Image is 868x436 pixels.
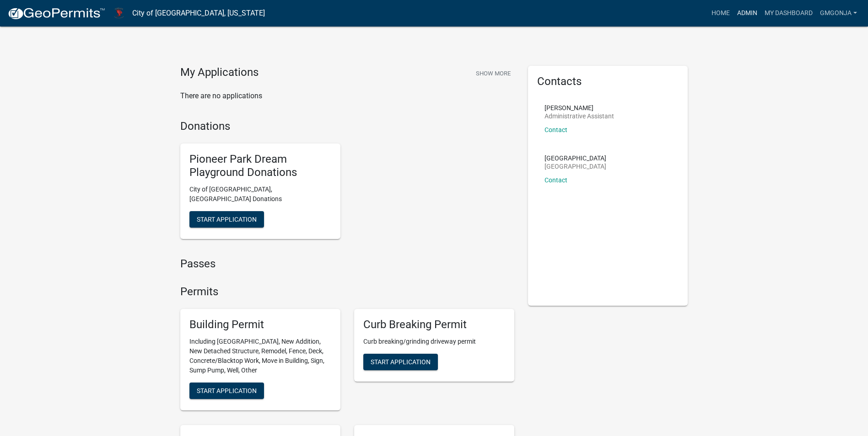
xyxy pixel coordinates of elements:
[189,337,331,375] p: Including [GEOGRAPHIC_DATA], New Addition, New Detached Structure, Remodel, Fence, Deck, Concrete...
[180,120,514,133] h4: Donations
[545,163,606,170] p: [GEOGRAPHIC_DATA]
[132,5,265,21] a: City of [GEOGRAPHIC_DATA], [US_STATE]
[180,257,514,271] h4: Passes
[545,126,567,133] a: Contact
[708,5,733,22] a: Home
[189,153,331,179] h5: Pioneer Park Dream Playground Donations
[363,318,505,331] h5: Curb Breaking Permit
[545,155,606,161] p: [GEOGRAPHIC_DATA]
[180,285,514,298] h4: Permits
[189,185,331,204] p: City of [GEOGRAPHIC_DATA], [GEOGRAPHIC_DATA] Donations
[189,383,264,399] button: Start Application
[113,7,125,19] img: City of Harlan, Iowa
[180,66,259,80] h4: My Applications
[545,113,614,119] p: Administrative Assistant
[189,211,264,228] button: Start Application
[363,354,438,370] button: Start Application
[371,358,431,366] span: Start Application
[537,75,679,88] h5: Contacts
[180,90,514,101] p: There are no applications
[363,337,505,346] p: Curb breaking/grinding driveway permit
[197,215,257,223] span: Start Application
[545,176,567,184] a: Contact
[472,66,514,81] button: Show More
[189,318,331,331] h5: Building Permit
[197,387,257,394] span: Start Application
[761,5,816,22] a: My Dashboard
[816,5,861,22] a: GMgonja
[733,5,761,22] a: Admin
[545,105,614,111] p: [PERSON_NAME]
